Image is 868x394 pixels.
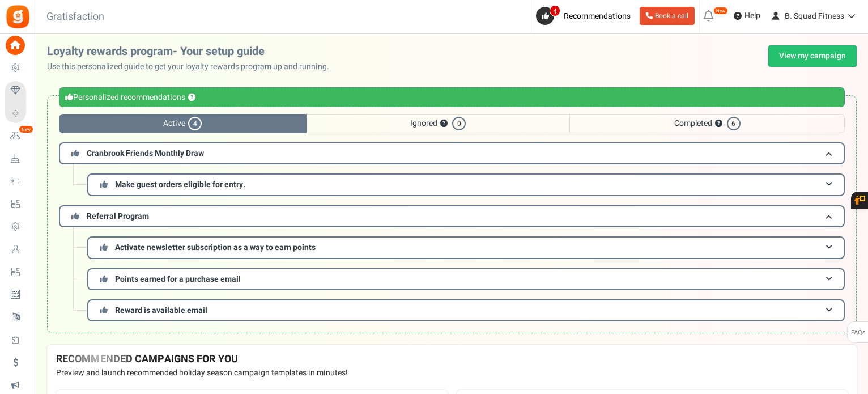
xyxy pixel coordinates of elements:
[452,117,466,130] span: 0
[440,120,448,128] button: ?
[34,6,117,28] h3: Gratisfaction
[59,87,845,107] div: Personalized recommendations
[56,354,848,365] h4: RECOMMENDED CAMPAIGNS FOR YOU
[785,10,844,22] span: B. Squad Fitness
[115,242,316,253] span: Activate newsletter subscription as a way to earn points
[768,45,857,67] a: View my campaign
[188,94,195,101] button: ?
[569,114,845,133] span: Completed
[727,117,741,130] span: 6
[87,210,149,222] span: Referral Program
[564,10,631,22] span: Recommendations
[713,7,728,15] em: New
[56,367,848,379] p: Preview and launch recommended holiday season campaign templates in minutes!
[640,7,695,25] a: Book a call
[5,126,31,146] a: New
[188,117,202,130] span: 4
[87,147,204,159] span: Cranbrook Friends Monthly Draw
[19,125,33,133] em: New
[729,7,765,25] a: Help
[59,114,307,133] span: Active
[115,273,241,285] span: Points earned for a purchase email
[715,120,722,128] button: ?
[550,5,560,16] span: 4
[47,61,338,73] p: Use this personalized guide to get your loyalty rewards program up and running.
[536,7,635,25] a: 4 Recommendations
[307,114,570,133] span: Ignored
[850,322,866,344] span: FAQs
[115,304,207,316] span: Reward is available email
[742,10,760,22] span: Help
[5,4,31,29] img: Gratisfaction
[115,179,245,190] span: Make guest orders eligible for entry.
[47,45,338,58] h2: Loyalty rewards program- Your setup guide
